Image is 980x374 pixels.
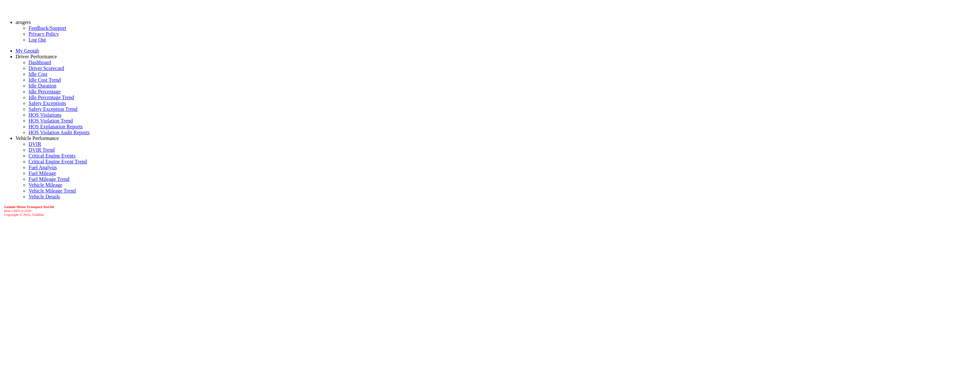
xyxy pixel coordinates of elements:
[29,100,66,106] a: Safety Exceptions
[16,135,59,141] a: Vehicle Performance
[29,60,51,65] a: Dashboard
[29,153,76,158] a: Critical Engine Events
[29,112,61,118] a: HOS Violations
[29,37,46,42] a: Log Out
[29,130,90,135] a: HOS Violation Audit Reports
[29,147,54,153] a: DVIR Trend
[16,19,31,25] a: arogers
[29,188,76,193] a: Vehicle Mileage Trend
[16,48,39,53] a: My Geotab
[29,118,73,123] a: HOS Violation Trend
[29,31,59,37] a: Privacy Policy
[29,95,74,100] a: Idle Percentage Trend
[29,182,62,188] a: Vehicle Mileage
[29,83,56,88] a: Idle Duration
[29,165,57,170] a: Fuel Analysis
[29,89,61,94] a: Idle Percentage
[29,106,77,112] a: Safety Exception Trend
[4,209,31,213] i: beta v.2025.6.2326
[29,124,83,129] a: HOS Explanation Reports
[29,77,61,83] a: Idle Cost Trend
[29,65,64,71] a: Driver Scorecard
[29,25,66,31] a: Feedback/Support
[4,205,54,209] b: Gemini Motor Transport TestAll
[29,141,41,147] a: DVIR
[29,194,60,199] a: Vehicle Details
[29,159,87,164] a: Critical Engine Event Trend
[16,54,57,59] a: Driver Performance
[4,205,977,216] div: Copyright © 2025, Gridline
[29,176,69,182] a: Fuel Mileage Trend
[29,71,47,77] a: Idle Cost
[29,170,56,176] a: Fuel Mileage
